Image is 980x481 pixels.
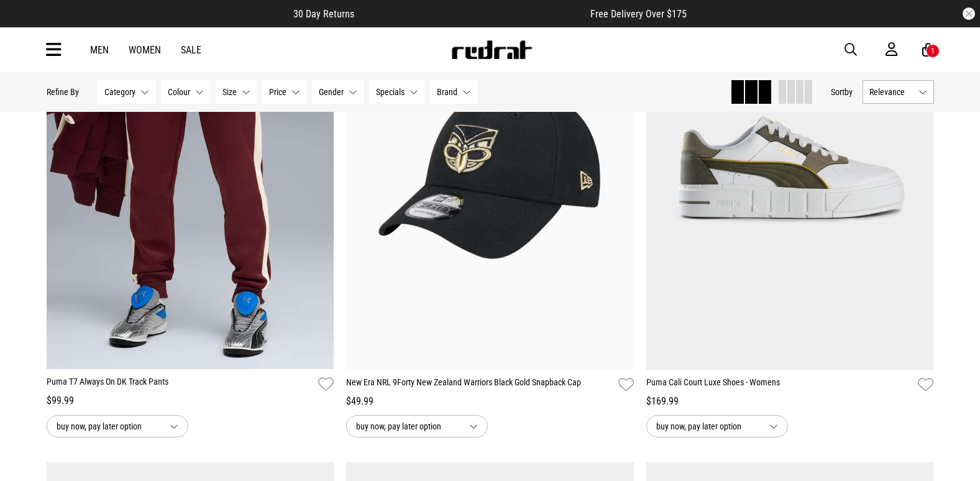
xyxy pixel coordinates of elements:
[356,419,459,434] span: buy now, pay later option
[931,47,935,55] div: 1
[346,415,488,437] button: buy now, pay later option
[376,87,405,97] span: Specials
[831,85,853,99] button: Sortby
[129,44,161,56] a: Women
[845,87,853,97] span: by
[181,44,201,56] a: Sale
[222,87,237,97] span: Size
[646,394,934,409] div: $169.99
[451,40,533,59] img: Redrat logo
[346,394,634,409] div: $49.99
[161,80,211,104] button: Colour
[863,80,934,104] button: Relevance
[262,80,307,104] button: Price
[590,8,687,20] span: Free Delivery Over $175
[346,376,613,394] a: New Era NRL 9Forty New Zealand Warriors Black Gold Snapback Cap
[47,375,314,393] a: Puma T7 Always On DK Track Pants
[646,376,914,394] a: Puma Cali Court Luxe Shoes - Womens
[98,80,156,104] button: Category
[379,7,566,20] iframe: Customer reviews powered by Trustpilot
[47,393,334,408] div: $99.99
[104,87,135,97] span: Category
[869,87,914,97] span: Relevance
[10,5,47,42] button: Open LiveChat chat widget
[312,80,364,104] button: Gender
[47,87,79,97] p: Refine By
[216,80,257,104] button: Size
[168,87,190,97] span: Colour
[437,87,457,97] span: Brand
[646,415,788,437] button: buy now, pay later option
[430,80,478,104] button: Brand
[319,87,344,97] span: Gender
[57,419,160,434] span: buy now, pay later option
[656,419,759,434] span: buy now, pay later option
[293,8,354,20] span: 30 Day Returns
[47,415,188,437] button: buy now, pay later option
[90,44,109,56] a: Men
[922,44,934,57] a: 1
[369,80,425,104] button: Specials
[269,87,286,97] span: Price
